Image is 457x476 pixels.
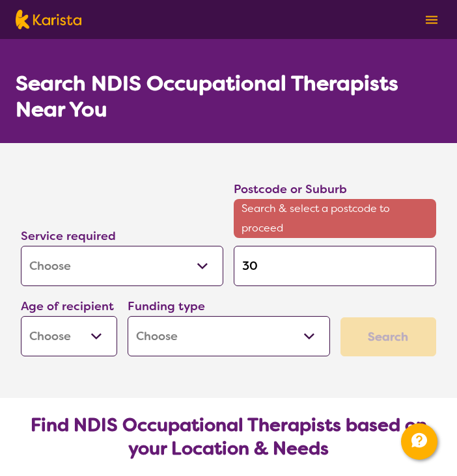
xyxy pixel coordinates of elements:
[234,181,347,197] label: Postcode or Suburb
[21,228,116,244] label: Service required
[16,70,441,122] h1: Search NDIS Occupational Therapists Near You
[16,10,81,29] img: Karista logo
[426,16,437,24] img: menu
[234,246,436,286] input: Type
[16,414,441,460] h2: Find NDIS Occupational Therapists based on your Location & Needs
[234,199,436,238] span: Search & select a postcode to proceed
[401,423,437,460] button: Channel Menu
[128,298,205,314] label: Funding type
[21,298,114,314] label: Age of recipient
